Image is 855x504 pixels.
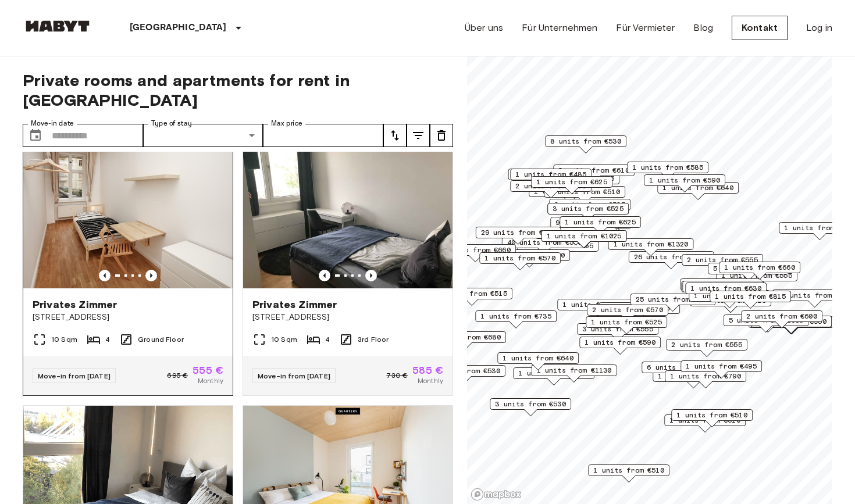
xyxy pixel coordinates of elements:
[537,365,612,376] span: 1 units from €1130
[708,263,789,281] div: Map marker
[553,165,635,183] div: Map marker
[614,239,689,249] span: 1 units from €1320
[198,376,223,386] span: Monthly
[105,334,110,345] span: 4
[407,124,430,147] button: tune
[145,270,157,281] button: Previous image
[591,317,662,327] span: 1 units from €525
[271,119,302,128] label: Max price
[644,174,725,192] div: Map marker
[732,16,788,40] a: Kontakt
[713,263,784,274] span: 5 units from €660
[778,290,853,301] span: 13 units from €570
[193,365,223,376] span: 555 €
[465,21,503,35] a: Über uns
[565,217,636,227] span: 1 units from €625
[99,270,111,281] button: Previous image
[685,283,767,301] div: Map marker
[479,252,561,270] div: Map marker
[510,180,592,198] div: Map marker
[741,310,822,328] div: Map marker
[531,176,612,194] div: Map marker
[522,21,597,35] a: Für Unternehmen
[243,149,453,288] img: Marketing picture of unit DE-01-002-003-02HF
[503,353,573,363] span: 1 units from €640
[418,376,443,386] span: Monthly
[549,187,620,197] span: 2 units from €510
[756,316,826,327] span: 4 units from €950
[547,203,629,221] div: Map marker
[719,262,800,280] div: Map marker
[592,305,663,315] span: 2 units from €570
[557,299,639,317] div: Map marker
[430,332,501,342] span: 1 units from €680
[547,231,622,241] span: 1 units from €1025
[430,124,453,147] button: tune
[681,281,763,299] div: Map marker
[434,244,516,262] div: Map marker
[686,361,757,371] span: 1 units from €495
[632,162,703,173] span: 1 units from €585
[33,298,117,312] span: Privates Zimmer
[558,165,629,176] span: 2 units from €610
[243,148,453,396] a: Marketing picture of unit DE-01-002-003-02HFPrevious imagePrevious imagePrivates Zimmer[STREET_AD...
[687,255,758,265] span: 2 units from €555
[325,334,330,345] span: 4
[497,352,579,370] div: Map marker
[642,362,723,380] div: Map marker
[666,339,747,357] div: Map marker
[51,334,77,345] span: 10 Sqm
[532,364,617,383] div: Map marker
[682,281,764,299] div: Map marker
[541,230,627,248] div: Map marker
[685,279,756,289] span: 2 units from €645
[669,415,740,426] span: 1 units from €610
[715,291,786,302] span: 1 units from €815
[549,199,630,217] div: Map marker
[710,291,791,309] div: Map marker
[484,253,555,263] span: 1 units from €570
[436,288,507,299] span: 1 units from €515
[577,323,658,341] div: Map marker
[383,124,407,147] button: tune
[489,249,570,267] div: Map marker
[471,488,522,501] a: Mapbox logo
[724,314,809,333] div: Map marker
[271,334,297,345] span: 10 Sqm
[31,119,74,128] label: Move-in date
[630,294,716,312] div: Map marker
[746,311,817,321] span: 2 units from €600
[585,337,655,348] span: 1 units from €590
[636,294,711,305] span: 25 units from €575
[365,270,377,281] button: Previous image
[545,135,626,153] div: Map marker
[429,366,500,376] span: 4 units from €530
[586,316,667,334] div: Map marker
[671,339,742,350] span: 2 units from €555
[494,250,565,260] span: 3 units from €690
[550,136,621,146] span: 8 units from €530
[38,371,111,380] span: Move-in from [DATE]
[495,399,566,409] span: 3 units from €530
[358,334,389,345] span: 3rd Floor
[608,238,694,256] div: Map marker
[682,254,763,272] div: Map marker
[724,262,795,273] span: 1 units from €660
[604,303,675,313] span: 4 units from €605
[490,398,571,416] div: Map marker
[412,365,443,376] span: 585 €
[690,283,761,294] span: 1 units from €630
[627,162,708,180] div: Map marker
[593,465,664,476] span: 1 units from €510
[24,124,47,147] button: Choose date
[440,245,511,255] span: 1 units from €660
[680,278,761,296] div: Map marker
[647,362,718,373] span: 6 units from €590
[431,288,512,306] div: Map marker
[475,310,557,328] div: Map marker
[629,251,714,269] div: Map marker
[649,175,720,185] span: 1 units from €590
[319,270,330,281] button: Previous image
[693,21,713,35] a: Blog
[510,169,592,187] div: Map marker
